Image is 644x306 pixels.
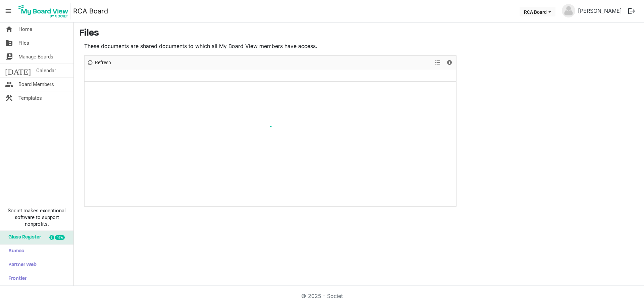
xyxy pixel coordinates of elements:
[5,36,13,50] span: folder_shared
[18,50,53,63] span: Manage Boards
[520,7,555,16] button: RCA Board dropdownbutton
[575,4,625,17] a: [PERSON_NAME]
[84,42,457,50] p: These documents are shared documents to which all My Board View members have access.
[16,3,73,19] a: My Board View Logo
[18,91,42,105] span: Templates
[625,4,639,18] button: logout
[5,245,24,258] span: Sumac
[5,258,37,272] span: Partner Web
[3,207,70,227] span: Societ makes exceptional software to support nonprofits.
[36,64,56,77] span: Calendar
[5,23,13,36] span: home
[5,91,13,105] span: construction
[18,78,54,91] span: Board Members
[5,64,31,77] span: [DATE]
[16,3,70,19] img: My Board View Logo
[2,5,15,17] span: menu
[18,23,32,36] span: Home
[5,231,41,244] span: Glass Register
[5,50,13,63] span: switch_account
[79,28,639,39] h3: Files
[18,36,29,50] span: Files
[301,293,343,299] a: © 2025 - Societ
[55,235,65,240] div: new
[73,4,108,18] a: RCA Board
[562,4,575,17] img: no-profile-picture.svg
[5,272,26,286] span: Frontier
[5,78,13,91] span: people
